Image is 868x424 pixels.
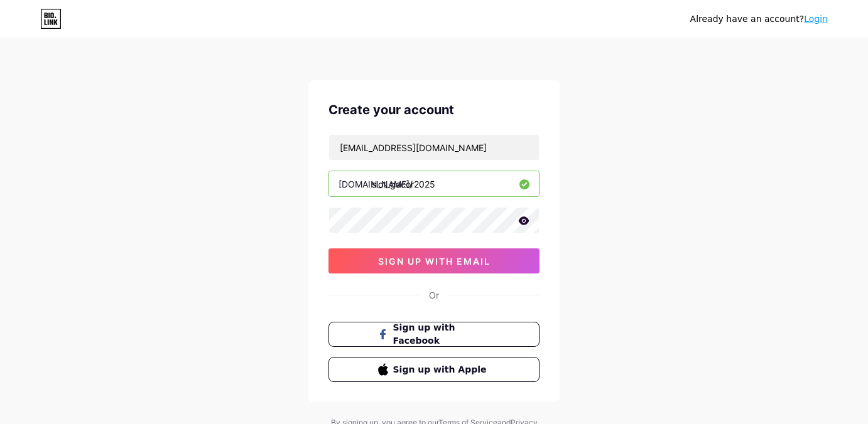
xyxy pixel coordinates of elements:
a: Login [804,14,828,24]
button: Sign up with Facebook [328,322,540,347]
div: [DOMAIN_NAME]/ [339,178,413,191]
input: username [329,171,539,196]
input: Email [329,135,539,160]
button: Sign up with Apple [328,357,540,382]
div: Create your account [328,100,540,119]
span: sign up with email [378,256,491,267]
div: Already have an account? [690,13,828,26]
div: Or [429,289,439,302]
button: sign up with email [328,248,540,273]
span: Sign up with Facebook [393,321,491,347]
span: Sign up with Apple [393,363,491,376]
